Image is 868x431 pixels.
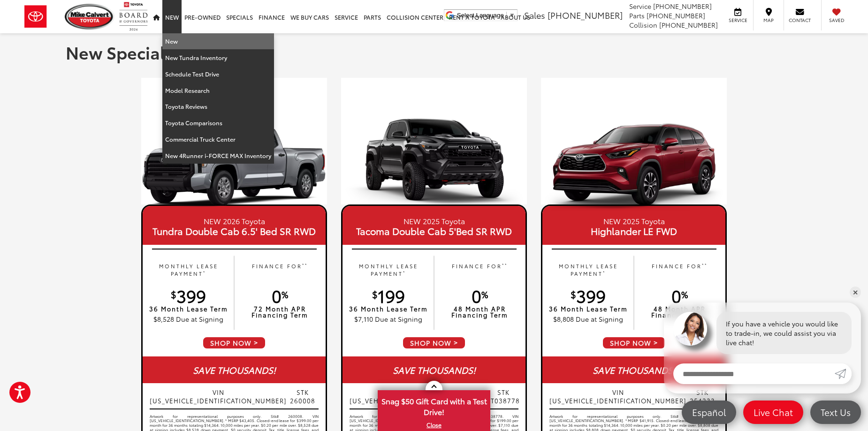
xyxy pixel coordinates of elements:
[162,33,274,50] a: New
[372,283,405,307] span: 199
[682,401,736,424] a: Español
[350,388,487,405] span: VIN [US_VEHICLE_IDENTIFICATION_NUMBER]
[202,336,266,349] span: SHOP NOW
[147,314,229,324] p: $8,528 Due at Signing
[162,66,274,83] a: Schedule Test Drive
[671,283,688,307] span: 0
[150,226,319,235] span: Tundra Double Cab 6.5' Bed SR RWD
[147,306,229,312] p: 36 Month Lease Term
[239,262,321,278] p: FINANCE FOR
[571,287,576,301] sup: $
[541,78,727,204] img: 19_1757020322.jpg
[547,314,629,324] p: $8,808 Due at Signing
[439,306,521,318] p: 48 Month APR Financing Term
[439,262,521,278] p: FINANCE FOR
[826,17,847,23] span: Saved
[372,287,378,301] sup: $
[162,115,274,131] a: Toyota Comparisons
[171,283,206,307] span: 399
[524,9,545,21] span: Sales
[287,388,319,405] span: STK 260008
[681,287,688,301] sup: %
[810,401,861,424] a: Text Us
[547,262,629,278] p: MONTHLY LEASE PAYMENT
[835,363,852,384] a: Submit
[716,312,852,354] div: If you have a vehicle you would like to trade-in, we could assist you via live chat!
[239,306,321,318] p: 72 Month APR Financing Term
[629,1,651,11] span: Service
[472,283,488,307] span: 0
[571,283,606,307] span: 399
[547,306,629,312] p: 36 Month Lease Term
[66,43,802,61] h1: New Specials
[789,17,811,23] span: Contact
[150,215,319,226] small: NEW 2026 Toyota
[629,11,645,20] span: Parts
[758,17,779,23] span: Map
[639,262,721,278] p: FINANCE FOR
[686,388,718,405] span: STK 254233
[341,78,527,204] img: 19_1757020322.jpg
[816,406,855,418] span: Text Us
[65,4,114,30] img: Mike Calvert Toyota
[379,391,489,420] span: Snag $50 Gift Card with a Test Drive!
[350,226,518,235] span: Tacoma Double Cab 5'Bed SR RWD
[272,283,288,307] span: 0
[162,83,274,99] a: Model Research
[549,388,686,405] span: VIN [US_VEHICLE_IDENTIFICATION_NUMBER]
[548,9,623,21] span: [PHONE_NUMBER]
[602,336,666,349] span: SHOP NOW
[162,98,274,115] a: Toyota Reviews
[282,287,288,301] sup: %
[487,388,520,405] span: STK ST038778
[647,11,705,20] span: [PHONE_NUMBER]
[162,131,274,148] a: Commercial Truck Center
[749,406,798,418] span: Live Chat
[653,1,712,11] span: [PHONE_NUMBER]
[402,336,466,349] span: SHOP NOW
[659,20,718,30] span: [PHONE_NUMBER]
[150,388,287,405] span: VIN [US_VEHICLE_IDENTIFICATION_NUMBER]
[347,262,429,278] p: MONTHLY LEASE PAYMENT
[542,356,725,383] div: SAVE THOUSANDS!
[541,118,727,211] img: 25_Highlander_XLE_Ruby_Red_Pearl_Left
[147,262,229,278] p: MONTHLY LEASE PAYMENT
[171,287,176,301] sup: $
[350,215,518,226] small: NEW 2025 Toyota
[673,312,707,346] img: Agent profile photo
[141,118,327,211] img: 26_Tundra_SR_Double_Cab_6.5_Bed_Celestial_Silver_Metallic_Left
[673,363,835,384] input: Enter your message
[549,226,718,235] span: Highlander LE FWD
[343,356,525,383] div: SAVE THOUSANDS!
[629,20,657,30] span: Collision
[727,17,748,23] span: Service
[341,118,527,211] img: 25_Tacoma_TRD_Pro_Black_Right
[347,314,429,324] p: $7,110 Due at Signing
[162,148,274,164] a: New 4Runner i-FORCE MAX Inventory
[639,306,721,318] p: 48 Month APR Financing Term
[743,401,803,424] a: Live Chat
[481,287,488,301] sup: %
[141,78,327,204] img: 19_1757020322.jpg
[162,50,274,66] a: New Tundra Inventory
[347,306,429,312] p: 36 Month Lease Term
[143,356,326,383] div: SAVE THOUSANDS!
[549,215,718,226] small: NEW 2025 Toyota
[687,406,731,418] span: Español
